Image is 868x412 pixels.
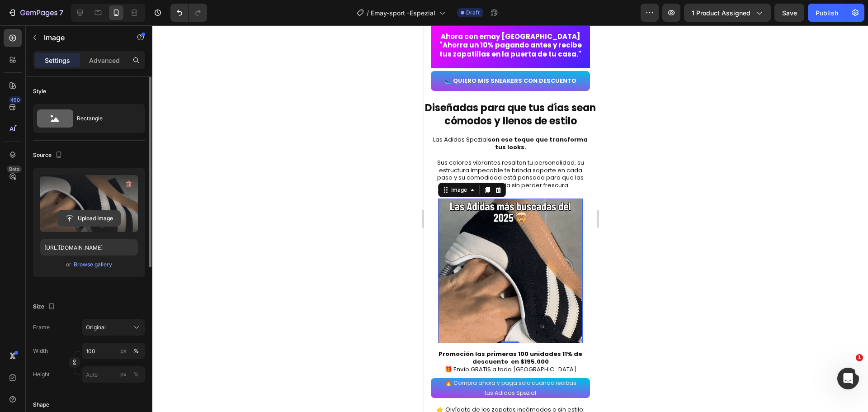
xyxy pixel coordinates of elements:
[816,8,838,18] div: Publish
[7,380,166,405] h2: 👉 Olvídate de los zapatos incómodos o sin estilo: con las Spezial disfrutas
[131,369,142,380] button: px
[7,166,22,173] div: Beta
[9,96,22,104] div: 450
[133,370,139,379] div: %
[89,56,120,65] p: Advanced
[782,9,797,17] span: Save
[774,4,804,22] button: Save
[66,259,71,270] span: or
[33,370,50,379] label: Height
[120,347,127,355] div: px
[120,370,127,379] div: px
[367,8,369,18] span: /
[170,4,207,22] div: Undo/Redo
[73,260,113,269] button: Browse gallery
[59,7,63,18] p: 7
[808,4,846,22] button: Publish
[86,323,106,331] span: Original
[4,4,67,22] button: 7
[33,301,57,313] div: Size
[82,319,145,336] button: Original
[33,347,48,355] label: Width
[856,354,863,361] span: 1
[133,347,139,355] div: %
[466,9,480,17] span: Draft
[33,87,46,95] div: Style
[33,401,49,409] div: Shape
[40,239,138,256] input: https://example.com/image.jpg
[837,368,859,389] iframe: Intercom live chat
[33,149,64,161] div: Source
[74,260,112,269] div: Browse gallery
[371,8,435,18] span: Emay-sport -Espezial
[424,25,597,412] iframe: Design area
[45,56,70,65] p: Settings
[82,366,145,383] input: px%
[118,369,129,380] button: %
[33,323,50,331] label: Frame
[44,32,121,43] p: Image
[131,346,142,356] button: px
[57,210,121,227] button: Upload Image
[684,4,771,22] button: 1 product assigned
[77,108,132,129] div: Rectangle
[692,8,750,18] span: 1 product assigned
[118,346,129,356] button: %
[82,343,145,359] input: px%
